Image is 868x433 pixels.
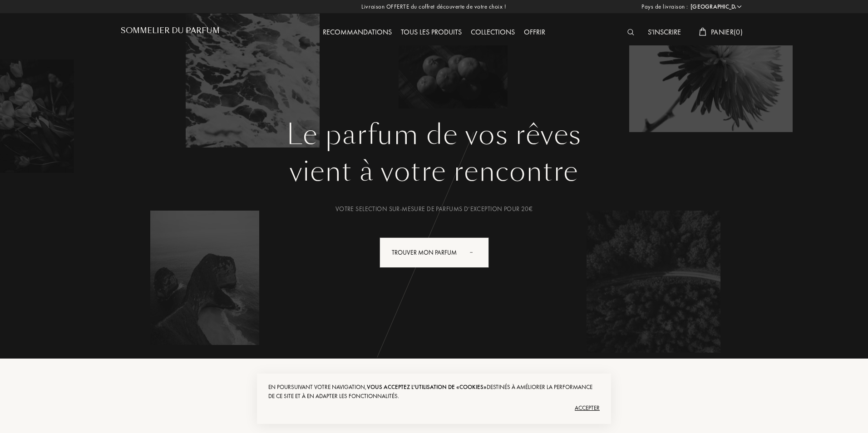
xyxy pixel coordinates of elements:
[627,29,634,35] img: search_icn_white.svg
[396,27,466,37] a: Tous les produits
[121,26,220,39] a: Sommelier du Parfum
[519,27,550,37] a: Offrir
[467,243,485,261] div: animation
[643,27,686,37] a: S'inscrire
[643,27,686,39] div: S'inscrire
[268,401,600,415] div: Accepter
[466,27,519,39] div: Collections
[711,27,743,37] span: Panier ( 0 )
[318,27,396,37] a: Recommandations
[318,27,396,39] div: Recommandations
[128,151,740,192] div: vient à votre rencontre
[121,26,220,35] h1: Sommelier du Parfum
[641,2,688,11] span: Pays de livraison :
[396,27,466,39] div: Tous les produits
[128,118,740,151] h1: Le parfum de vos rêves
[268,383,600,401] div: En poursuivant votre navigation, destinés à améliorer la performance de ce site et à en adapter l...
[466,27,519,37] a: Collections
[367,383,487,391] span: vous acceptez l'utilisation de «cookies»
[699,28,706,36] img: cart_white.svg
[373,237,496,268] a: Trouver mon parfumanimation
[128,204,740,214] div: Votre selection sur-mesure de parfums d’exception pour 20€
[519,27,550,39] div: Offrir
[380,237,489,268] div: Trouver mon parfum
